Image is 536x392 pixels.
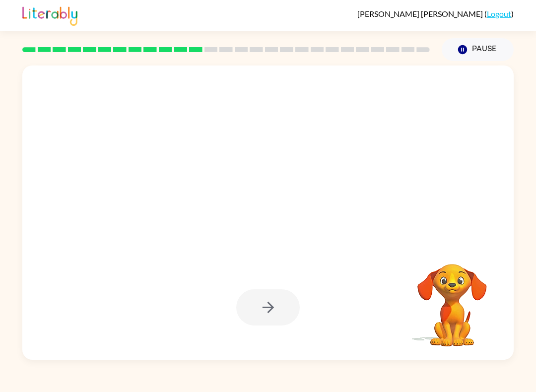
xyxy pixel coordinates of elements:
div: ( ) [357,9,514,18]
button: Pause [442,38,514,61]
a: Logout [487,9,511,18]
img: Literably [22,4,77,26]
span: [PERSON_NAME] [PERSON_NAME] [357,9,484,18]
video: Your browser must support playing .mp4 files to use Literably. Please try using another browser. [402,249,502,348]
